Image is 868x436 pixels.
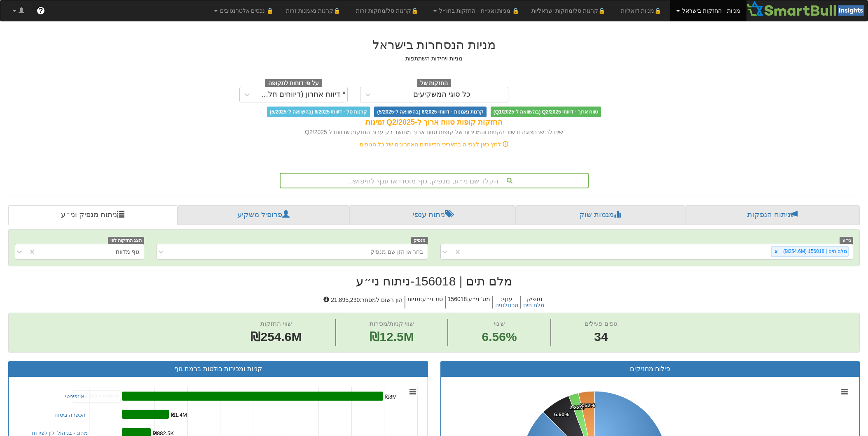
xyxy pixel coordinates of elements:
span: ₪254.6M [250,330,302,343]
div: כל סוגי המשקיעים [413,90,470,99]
span: על פי דוחות לתקופה [265,79,322,88]
span: קרנות סל - דיווחי 6/2025 (בהשוואה ל-5/2025) [267,107,370,117]
a: מניות - החזקות בישראל [670,0,746,21]
span: ני״ע [840,237,853,244]
span: קרנות נאמנות - דיווחי 6/2025 (בהשוואה ל-5/2025) [374,107,486,117]
tspan: ₪1.4M [171,412,187,418]
a: ניתוח מנפיק וני״ע [8,205,178,225]
div: שים לב שבתצוגה זו שווי הקניות והמכירות של קופות טווח ארוך מחושב רק עבור החזקות שדווחו ל Q2/2025 [199,128,669,136]
a: ניתוח ענפי [349,205,516,225]
span: 6.56% [482,328,517,346]
div: החזקות קופות טווח ארוך ל-Q2/2025 זמינות [199,117,669,128]
a: 🔒מניות דואליות [615,0,671,21]
span: 34 [585,328,617,346]
tspan: 2.22% [569,404,585,410]
div: בחר או הזן שם מנפיק [370,248,423,256]
div: * דיווח אחרון (דיווחים חלקיים) [257,90,346,99]
h5: מנפיק : [520,296,547,309]
a: 🔒 מניות ואג״ח - החזקות בחו״ל [427,0,525,21]
a: 🔒קרנות סל/מחקות זרות [350,0,427,21]
span: גופים פעילים [585,320,617,327]
h5: מניות ויחידות השתתפות [199,56,669,62]
span: הצג החזקות לפי [108,237,144,244]
a: פרופיל משקיע [178,205,349,225]
button: מלם תים [523,302,545,308]
div: גוף מדווח [116,248,140,256]
span: מנפיק [411,237,428,244]
h5: מס' ני״ע : 156018 [445,296,492,309]
a: 🔒 נכסים אלטרנטיבים [208,0,280,21]
a: הכשרה ביטוח [54,412,86,418]
span: טווח ארוך - דיווחי Q2/2025 (בהשוואה ל-Q1/2025) [491,107,601,117]
span: החזקות של [417,79,452,88]
span: שינוי [494,320,505,327]
h5: ענף : [492,296,520,309]
h3: קניות ומכירות בולטות ברמת גוף [15,365,421,373]
h3: פילוח מחזיקים [447,365,854,373]
tspan: 6.60% [554,411,569,417]
span: שווי החזקות [260,320,292,327]
span: שווי קניות/מכירות [370,320,414,327]
a: 🔒קרנות נאמנות זרות [280,0,350,21]
h5: הון רשום למסחר : 21,895,230 [321,296,405,309]
a: ? [30,0,51,21]
span: ? [38,7,43,15]
button: טכנולוגיה [495,302,518,308]
a: מגמות שוק [515,205,685,225]
h2: מניות הנסחרות בישראל [199,38,669,51]
div: הקלד שם ני״ע, מנפיק, גוף מוסדי או ענף לחיפוש... [281,174,588,188]
img: Smartbull [746,0,868,17]
a: מחוג - בניהול ילין לפידות [32,430,88,436]
tspan: 3.52% [580,402,595,408]
h2: מלם תים | 156018 - ניתוח ני״ע [8,274,860,288]
a: ניתוח הנפקות [685,205,860,225]
div: לחץ כאן לצפייה בתאריכי הדיווחים האחרונים של כל הגופים [193,140,675,148]
span: ₪12.5M [370,330,414,343]
div: מלם תים | 156018 (₪254.6M) [781,247,848,256]
a: 🔒קרנות סל/מחקות ישראליות [525,0,614,21]
a: אינפיניטי [65,393,84,399]
h5: סוג ני״ע : מניות [405,296,445,309]
tspan: ₪8M [385,394,397,400]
